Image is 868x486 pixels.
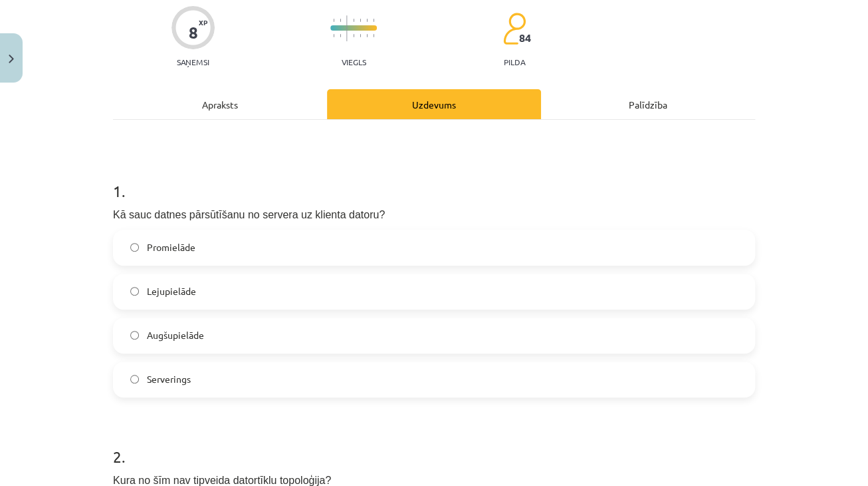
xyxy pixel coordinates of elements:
[113,475,331,486] span: Kura no šīm nav tipveida datortīklu topoloģija?
[199,19,207,26] span: XP
[360,19,361,22] img: icon-short-line-57e1e144782c952c97e751825c79c345078a6d821885a25fce030b3d8c18986b.svg
[353,19,354,22] img: icon-short-line-57e1e144782c952c97e751825c79c345078a6d821885a25fce030b3d8c18986b.svg
[113,424,755,465] h1: 2 .
[171,57,215,67] p: Saņemsi
[130,375,139,383] input: Serverings
[147,284,196,298] span: Lejupielāde
[353,34,354,37] img: icon-short-line-57e1e144782c952c97e751825c79c345078a6d821885a25fce030b3d8c18986b.svg
[113,158,755,200] h1: 1 .
[147,328,204,342] span: Augšupielāde
[360,34,361,37] img: icon-short-line-57e1e144782c952c97e751825c79c345078a6d821885a25fce030b3d8c18986b.svg
[373,34,374,37] img: icon-short-line-57e1e144782c952c97e751825c79c345078a6d821885a25fce030b3d8c18986b.svg
[340,19,341,22] img: icon-short-line-57e1e144782c952c97e751825c79c345078a6d821885a25fce030b3d8c18986b.svg
[130,287,139,296] input: Lejupielāde
[333,34,334,37] img: icon-short-line-57e1e144782c952c97e751825c79c345078a6d821885a25fce030b3d8c18986b.svg
[504,57,525,67] p: pilda
[346,15,348,41] img: icon-long-line-d9ea69661e0d244f92f715978eff75569469978d946b2353a9bb055b3ed8787d.svg
[147,372,191,386] span: Serverings
[340,34,341,37] img: icon-short-line-57e1e144782c952c97e751825c79c345078a6d821885a25fce030b3d8c18986b.svg
[333,19,334,22] img: icon-short-line-57e1e144782c952c97e751825c79c345078a6d821885a25fce030b3d8c18986b.svg
[113,89,327,119] div: Apraksts
[502,12,526,45] img: students-c634bb4e5e11cddfef0936a35e636f08e4e9abd3cc4e673bd6f9a4125e45ecb1.svg
[366,34,368,37] img: icon-short-line-57e1e144782c952c97e751825c79c345078a6d821885a25fce030b3d8c18986b.svg
[130,331,139,340] input: Augšupielāde
[147,240,195,254] span: Promielāde
[519,32,531,44] span: 84
[327,89,541,119] div: Uzdevums
[342,57,366,67] p: Viegls
[366,19,368,22] img: icon-short-line-57e1e144782c952c97e751825c79c345078a6d821885a25fce030b3d8c18986b.svg
[130,243,139,252] input: Promielāde
[189,23,198,42] div: 8
[113,209,385,220] span: Kā sauc datnes pārsūtīšanu no servera uz klienta datoru?
[373,19,374,22] img: icon-short-line-57e1e144782c952c97e751825c79c345078a6d821885a25fce030b3d8c18986b.svg
[9,55,14,63] img: icon-close-lesson-0947bae3869378f0d4975bcd49f059093ad1ed9edebbc8119c70593378902aed.svg
[541,89,755,119] div: Palīdzība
